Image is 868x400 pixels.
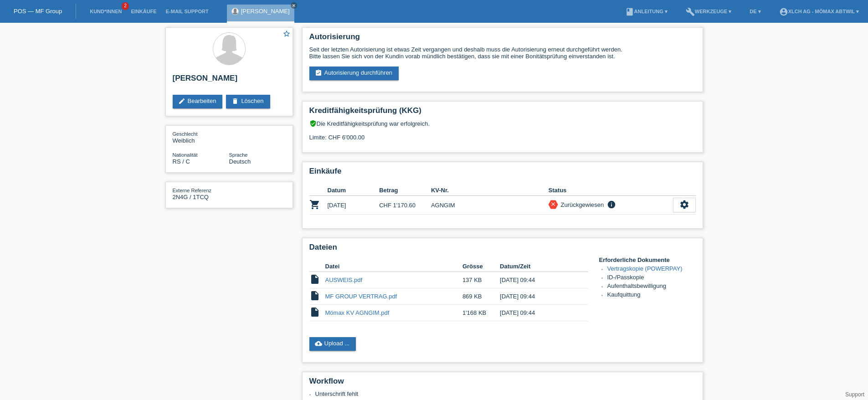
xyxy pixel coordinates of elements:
span: Nationalität [173,152,198,158]
i: cloud_upload [315,340,322,347]
span: Geschlecht [173,131,198,137]
span: Deutsch [229,158,251,165]
a: E-Mail Support [161,9,213,14]
li: Unterschrift fehlt [315,390,696,397]
td: [DATE] 09:44 [500,272,575,288]
div: 2N4G / 1TCQ [173,187,229,200]
a: editBearbeiten [173,95,223,108]
a: buildWerkzeuge ▾ [681,9,736,14]
li: ID-/Passkopie [607,274,696,282]
h2: [PERSON_NAME] [173,74,286,87]
i: assignment_turned_in [315,69,322,77]
h2: Autorisierung [309,32,696,46]
a: assignment_turned_inAutorisierung durchführen [309,67,399,80]
div: Weiblich [173,130,229,144]
a: AUSWEIS.pdf [325,277,363,283]
a: POS — MF Group [14,8,62,15]
th: Datum [328,185,380,196]
a: DE ▾ [745,9,765,14]
i: close [550,201,556,207]
a: bookAnleitung ▾ [621,9,672,14]
th: Grösse [462,261,500,272]
div: Seit der letzten Autorisierung ist etwas Zeit vergangen und deshalb muss die Autorisierung erneut... [309,46,696,60]
div: Die Kreditfähigkeitsprüfung war erfolgreich. Limite: CHF 6'000.00 [309,120,696,148]
a: Kund*innen [85,9,126,14]
i: build [686,7,695,16]
h2: Workflow [309,377,696,390]
i: verified_user [309,120,317,127]
td: [DATE] 09:44 [500,305,575,321]
a: star_border [282,30,291,39]
h2: Kreditfähigkeitsprüfung (KKG) [309,106,696,120]
a: Support [845,391,864,398]
i: account_circle [779,7,788,16]
i: insert_drive_file [309,307,320,318]
i: star_border [282,30,291,38]
th: Datum/Zeit [500,261,575,272]
h2: Einkäufe [309,167,696,180]
td: 1'168 KB [462,305,500,321]
i: insert_drive_file [309,290,320,301]
a: Einkäufe [126,9,161,14]
i: POSP00027211 [309,199,320,210]
a: deleteLöschen [226,95,270,108]
a: account_circleXLCH AG - Mömax Abtwil ▾ [775,9,863,14]
span: Externe Referenz [173,188,212,193]
a: Mömax KV AGNGIM.pdf [325,309,390,316]
i: delete [231,97,239,105]
a: MF GROUP VERTRAG.pdf [325,293,397,300]
i: info [606,200,617,209]
td: [DATE] 09:44 [500,288,575,305]
span: Serbien / C / 24.06.1997 [173,158,190,165]
li: Aufenthaltsbewilligung [607,282,696,291]
i: settings [679,200,689,210]
a: Vertragskopie (POWERPAY) [607,265,683,272]
h4: Erforderliche Dokumente [599,256,696,263]
a: cloud_uploadUpload ... [309,337,356,351]
span: 2 [122,2,129,10]
i: insert_drive_file [309,274,320,285]
th: KV-Nr. [431,185,549,196]
li: Kaufquittung [607,291,696,300]
td: CHF 1'170.60 [379,196,431,215]
th: Datei [325,261,462,272]
td: AGNGIM [431,196,549,215]
i: close [292,3,296,8]
a: [PERSON_NAME] [241,8,290,15]
td: 137 KB [462,272,500,288]
td: 869 KB [462,288,500,305]
i: book [625,7,634,16]
th: Betrag [379,185,431,196]
i: edit [178,97,185,105]
td: [DATE] [328,196,380,215]
span: Sprache [229,152,248,158]
h2: Dateien [309,243,696,256]
th: Status [549,185,673,196]
a: close [291,2,297,9]
div: Zurückgewiesen [558,200,604,210]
